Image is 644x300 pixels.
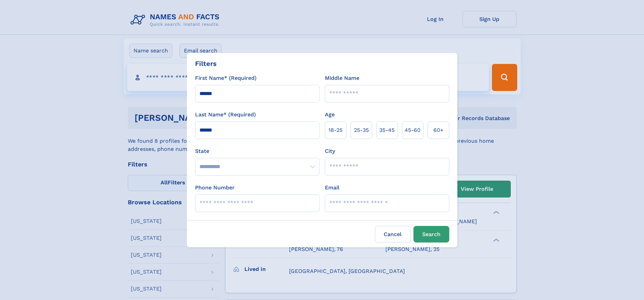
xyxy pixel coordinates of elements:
label: Middle Name [325,74,359,82]
label: Cancel [375,226,411,243]
label: State [195,147,319,155]
span: 45‑60 [405,126,421,134]
span: 25‑35 [354,126,369,134]
span: 35‑45 [379,126,395,134]
label: First Name* (Required) [195,74,257,82]
label: City [325,147,335,155]
span: 18‑25 [329,126,342,134]
span: 60+ [433,126,444,134]
button: Search [413,226,449,243]
label: Phone Number [195,184,235,192]
div: Filters [195,59,217,69]
label: Age [325,111,335,119]
label: Email [325,184,339,192]
label: Last Name* (Required) [195,111,256,119]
